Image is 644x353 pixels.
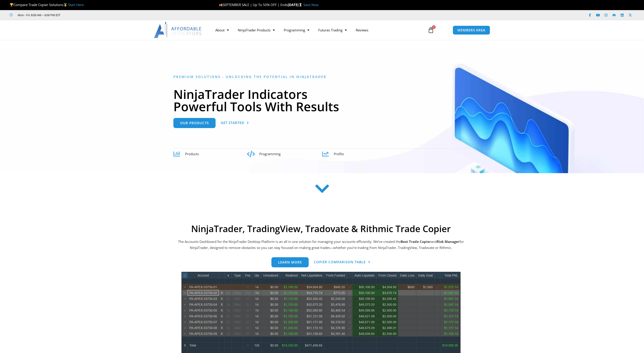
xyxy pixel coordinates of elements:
[10,2,84,7] span: Compare Trade Copier Solutions
[432,25,436,29] span: 0
[17,12,60,18] span: Mon - Fri: 8:00 AM – 6:00 PM EST
[177,239,465,251] p: The Accounts Dashboard for the NinjaTrader Desktop Platform is an all in one solution for managin...
[173,118,216,128] a: Our Products
[180,121,209,125] span: Our Products
[421,24,441,37] a: 0
[278,261,302,264] span: Learn more
[303,2,319,7] a: Save Now
[211,25,423,35] nav: Menu
[177,223,465,234] h2: NinjaTrader, TradingView, Tradovate & Rithmic Trade Copier
[173,88,471,113] h1: NinjaTrader Indicators Powerful Tools With Results
[314,257,370,267] a: Copier Comparison Table
[233,25,279,35] a: NinjaTrader Products
[173,75,471,79] h6: Premium Solutions - Unlocking the Potential in NinjaTrader
[288,2,303,7] strong: [DATE]
[221,118,249,128] a: Get Started
[401,239,431,244] b: Best Trade Copier
[211,25,233,35] a: About
[10,3,13,7] img: 🏆
[68,2,84,7] a: Start Here
[221,121,244,124] span: Get Started
[279,25,314,35] a: Programming
[64,3,67,7] img: 🥇
[334,152,344,156] span: Profits
[219,2,288,7] span: SEPTEMBER SALE | Up To 50% OFF | Ends
[154,22,202,38] img: LogoAI | Affordable Indicators – NinjaTrader
[351,25,373,35] a: Reviews
[67,13,134,17] iframe: Customer reviews powered by Trustpilot
[271,257,309,267] a: Learn more
[314,25,351,35] a: Futures Trading
[453,26,490,35] a: MEMBERS AREA
[185,152,199,156] span: Products
[219,3,223,7] img: 🍂
[437,239,459,244] strong: Risk Manager
[259,152,281,156] span: Programming
[457,28,485,32] span: MEMBERS AREA
[299,3,302,7] img: ⌛
[314,260,366,264] span: Copier Comparison Table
